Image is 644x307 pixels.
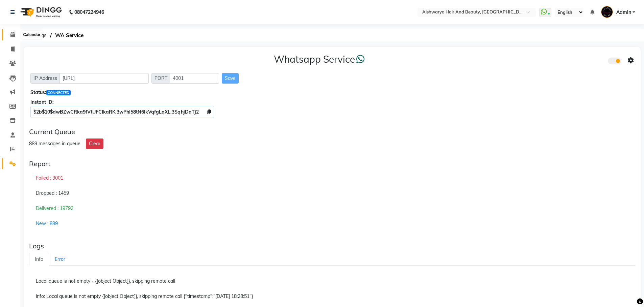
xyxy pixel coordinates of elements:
div: Status: [30,89,634,96]
span: WA Service [52,29,87,41]
span: IP Address [30,73,60,84]
b: 08047224946 [74,3,104,22]
input: Sizing example input [170,73,219,84]
div: Delivered : 19792 [29,201,635,216]
div: Report [29,160,635,168]
h3: Whatsapp Service [274,54,365,65]
div: Dropped : 1459 [29,186,635,201]
span: PORT [151,73,170,84]
div: Local queue is not empty - {[object Object]}, skipping remote call [29,274,635,289]
div: Failed : 3001 [29,171,635,186]
div: New : 889 [29,216,635,231]
a: Info [29,253,49,266]
div: info: Local queue is not empty {[object Object]}, skipping remote call {"timestamp":"[DATE] 18:28... [29,289,635,304]
div: Current Queue [29,128,635,136]
span: CONNECTED [46,90,71,95]
span: $2b$10$dwBZwCRka9fVtUFCIkaRK.3wPhI58tN6IkVqfgLqXL.3SqhjDqTj2 [33,109,199,115]
img: logo [17,3,64,22]
button: Clear [86,139,103,149]
div: Instant ID: [30,99,634,106]
span: Admin [616,9,631,16]
div: 889 messages in queue [29,140,80,147]
div: Calendar [21,31,42,39]
input: Sizing example input [59,73,149,84]
div: Logs [29,242,635,250]
img: Admin [601,6,613,18]
a: Error [49,253,71,266]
